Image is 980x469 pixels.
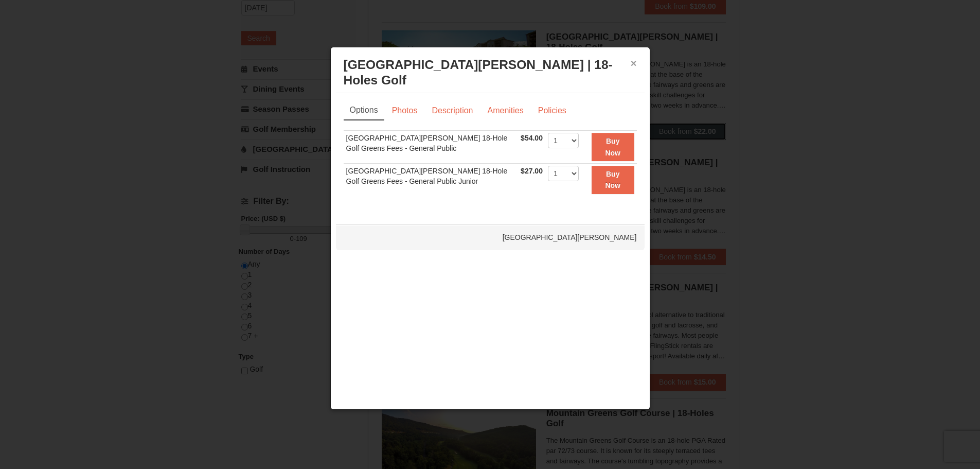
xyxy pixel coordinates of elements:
td: [GEOGRAPHIC_DATA][PERSON_NAME] 18-Hole Golf Greens Fees - General Public [344,131,519,164]
a: Photos [385,101,424,120]
strong: Buy Now [605,137,620,157]
div: [GEOGRAPHIC_DATA][PERSON_NAME] [336,224,645,250]
a: Options [344,101,384,120]
span: $27.00 [521,167,543,175]
button: × [631,58,637,68]
button: Buy Now [592,166,634,194]
span: $54.00 [521,134,543,142]
strong: Buy Now [605,170,620,189]
h3: [GEOGRAPHIC_DATA][PERSON_NAME] | 18-Holes Golf [344,57,637,88]
a: Amenities [480,101,530,120]
a: Policies [531,101,573,120]
td: [GEOGRAPHIC_DATA][PERSON_NAME] 18-Hole Golf Greens Fees - General Public Junior [344,163,519,196]
button: Buy Now [592,133,634,161]
a: Description [425,101,479,120]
